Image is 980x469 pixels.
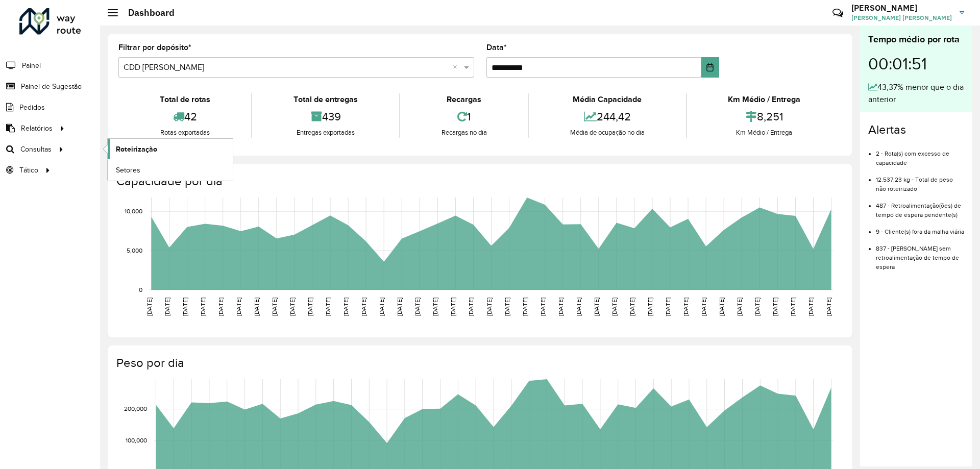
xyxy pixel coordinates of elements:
div: 8,251 [690,106,839,128]
text: [DATE] [736,298,743,316]
text: 10,000 [125,208,142,214]
li: 487 - Retroalimentação(ões) de tempo de espera pendente(s) [876,193,964,219]
div: Rotas exportadas [121,128,249,138]
div: Km Médio / Entrega [690,128,839,138]
text: [DATE] [360,298,367,316]
li: 837 - [PERSON_NAME] sem retroalimentação de tempo de espera [876,236,964,271]
div: 00:01:51 [868,46,964,81]
text: [DATE] [342,298,349,316]
text: [DATE] [146,298,153,316]
a: Contato Rápido [827,2,849,24]
text: [DATE] [665,298,671,316]
h4: Capacidade por dia [116,174,842,189]
span: Relatórios [21,123,53,134]
text: [DATE] [504,298,510,316]
text: [DATE] [307,298,313,316]
text: [DATE] [557,298,564,316]
text: [DATE] [235,298,242,316]
text: [DATE] [718,298,725,316]
div: Recargas [403,93,525,106]
text: 0 [139,286,142,293]
text: [DATE] [414,298,421,316]
span: Tático [19,165,38,176]
div: Total de entregas [255,93,396,106]
text: [DATE] [825,298,832,316]
div: Recargas no dia [403,128,525,138]
div: Total de rotas [121,93,249,106]
div: Entregas exportadas [255,128,396,138]
span: Setores [116,165,140,176]
text: 200,000 [124,406,147,412]
label: Filtrar por depósito [118,41,191,54]
text: [DATE] [647,298,653,316]
h2: Dashboard [118,7,175,18]
text: [DATE] [754,298,761,316]
span: [PERSON_NAME] [PERSON_NAME] [851,13,952,22]
text: [DATE] [611,298,618,316]
text: [DATE] [807,298,814,316]
li: 9 - Cliente(s) fora da malha viária [876,219,964,236]
text: [DATE] [164,298,170,316]
a: Setores [108,160,233,180]
li: 2 - Rota(s) com excesso de capacidade [876,141,964,167]
text: [DATE] [182,298,188,316]
text: 100,000 [126,437,147,443]
text: [DATE] [486,298,493,316]
text: [DATE] [325,298,331,316]
label: Data [486,41,507,54]
div: Tempo médio por rota [868,33,964,46]
div: 1 [403,106,525,128]
text: [DATE] [629,298,635,316]
text: [DATE] [682,298,689,316]
button: Choose Date [701,57,719,78]
h4: Peso por dia [116,356,842,371]
span: Painel de Sugestão [21,81,82,92]
span: Consultas [20,144,52,155]
text: [DATE] [432,298,438,316]
text: [DATE] [200,298,206,316]
text: [DATE] [289,298,296,316]
div: Km Médio / Entrega [690,93,839,106]
text: [DATE] [790,298,796,316]
text: [DATE] [450,298,456,316]
div: 244,42 [531,106,683,128]
div: Média de ocupação no dia [531,128,683,138]
span: Roteirização [116,144,157,155]
span: Clear all [453,61,461,73]
text: [DATE] [253,298,260,316]
li: 12.537,23 kg - Total de peso não roteirizado [876,167,964,193]
text: [DATE] [540,298,546,316]
text: [DATE] [772,298,778,316]
text: 5,000 [127,247,142,254]
div: 43,37% menor que o dia anterior [868,81,964,106]
text: [DATE] [217,298,224,316]
text: [DATE] [522,298,528,316]
h4: Alertas [868,122,964,137]
text: [DATE] [593,298,600,316]
a: Roteirização [108,139,233,159]
text: [DATE] [575,298,582,316]
text: [DATE] [378,298,385,316]
div: 439 [255,106,396,128]
span: Painel [22,60,41,71]
span: Pedidos [19,102,45,113]
div: 42 [121,106,249,128]
h3: [PERSON_NAME] [851,3,952,13]
text: [DATE] [468,298,474,316]
div: Média Capacidade [531,93,683,106]
text: [DATE] [396,298,403,316]
text: [DATE] [271,298,278,316]
text: [DATE] [700,298,707,316]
